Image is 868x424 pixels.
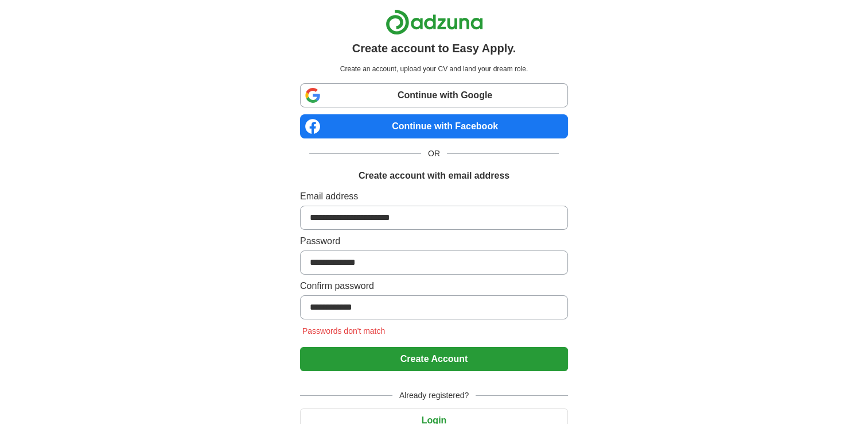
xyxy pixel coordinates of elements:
a: Continue with Facebook [300,114,568,138]
label: Password [300,234,568,248]
span: OR [421,148,447,160]
span: Already registered? [392,390,476,402]
p: Create an account, upload your CV and land your dream role. [302,64,566,74]
a: Continue with Google [300,83,568,107]
img: Adzuna logo [386,9,483,35]
h1: Create account to Easy Apply. [352,40,516,57]
h1: Create account with email address [359,169,509,183]
label: Confirm password [300,279,568,293]
button: Create Account [300,347,568,371]
label: Email address [300,190,568,203]
span: Passwords don't match [300,326,387,336]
